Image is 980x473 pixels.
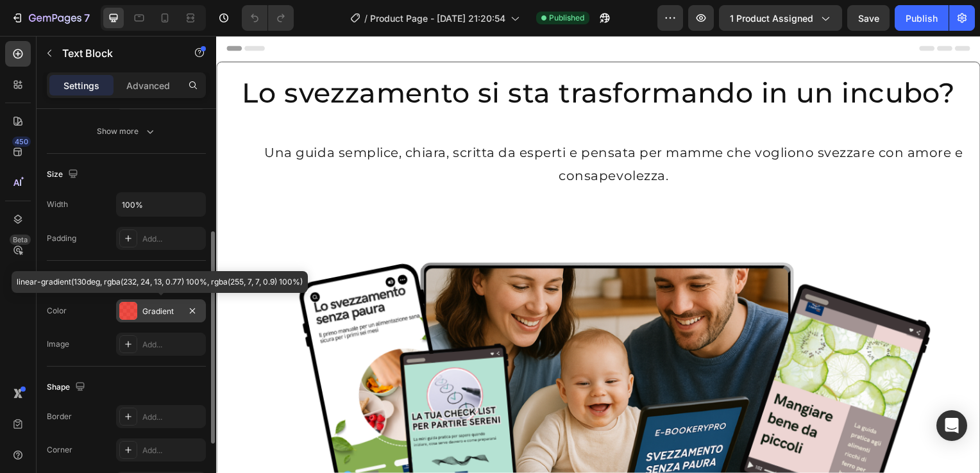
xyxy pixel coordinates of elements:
[10,235,31,245] div: Beta
[62,46,171,61] p: Text Block
[216,36,980,473] iframe: Design area
[242,5,294,31] div: Undo/Redo
[719,5,842,31] button: 1 product assigned
[142,339,203,351] div: Add...
[47,305,67,317] div: Color
[906,12,938,25] div: Publish
[47,379,88,396] div: Shape
[47,120,206,143] button: Show more
[47,233,76,244] div: Padding
[142,445,203,456] div: Add...
[47,411,72,422] div: Border
[47,166,81,183] div: Size
[730,12,813,25] span: 1 product assigned
[84,10,90,26] p: 7
[858,13,879,24] span: Save
[63,79,99,92] p: Settings
[370,12,505,25] span: Product Page - [DATE] 21:20:54
[47,199,68,210] div: Width
[895,5,949,31] button: Publish
[47,273,109,290] div: Background
[936,410,967,441] div: Open Intercom Messenger
[142,306,180,317] div: Gradient
[549,12,584,24] span: Published
[142,233,203,245] div: Add...
[5,5,96,31] button: 7
[142,411,203,423] div: Add...
[12,137,31,147] div: 450
[97,125,156,138] div: Show more
[364,12,367,25] span: /
[47,444,72,456] div: Corner
[847,5,890,31] button: Save
[126,79,170,92] p: Advanced
[117,193,205,216] input: Auto
[47,338,69,350] div: Image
